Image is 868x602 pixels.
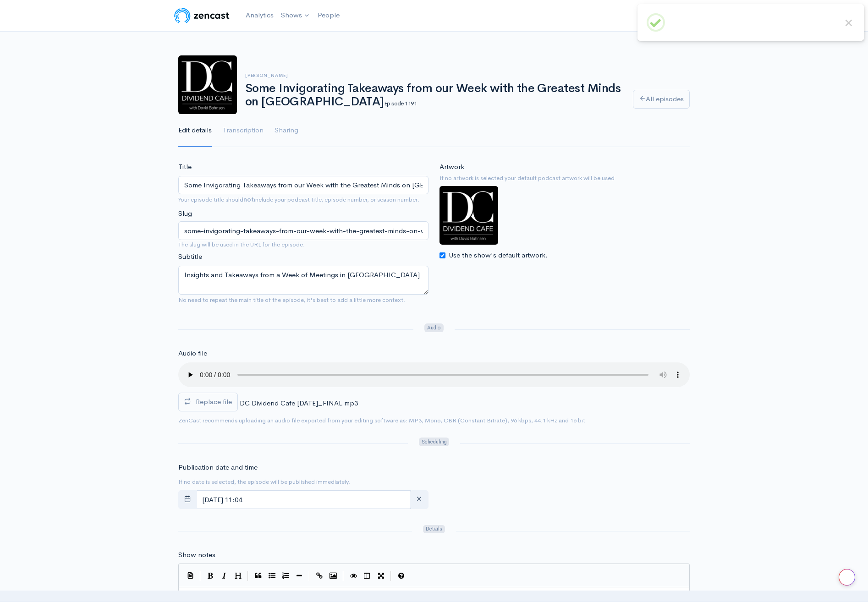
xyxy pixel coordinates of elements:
button: Toggle Preview [346,569,360,583]
a: Edit details [178,114,212,147]
a: Analytics [242,5,277,25]
small: Episode 1191 [384,99,417,107]
a: Sharing [275,114,298,147]
input: title-of-episode [178,221,429,240]
small: No need to repeat the main title of the episode, it's best to add a little more context. [178,296,405,304]
small: Your episode title should include your podcast title, episode number, or season number. [178,196,419,203]
span: Audio [424,323,443,332]
label: Show notes [178,550,215,560]
button: Generic List [265,569,279,583]
small: The slug will be used in the URL for the episode. [178,240,429,249]
button: Insert Show Notes Template [183,568,197,582]
button: toggle [178,490,197,509]
small: If no date is selected, the episode will be published immediately. [178,478,350,486]
button: Create Link [313,569,326,583]
button: Toggle Fullscreen [374,569,388,583]
button: Insert Horizontal Line [292,569,306,583]
button: Close this dialog [843,17,855,29]
a: Help [636,6,669,26]
button: clear [410,490,429,509]
textarea: Insights and Takeaways from a Week of Meetings in [GEOGRAPHIC_DATA] [178,266,429,295]
strong: not [243,196,254,203]
a: All episodes [633,90,690,109]
i: | [343,571,344,581]
small: If no artwork is selected your default podcast artwork will be used [439,174,690,183]
a: People [314,5,343,25]
img: ZenCast Logo [173,6,231,25]
small: ZenCast recommends uploading an audio file exported from your editing software as: MP3, Mono, CBR... [178,416,585,424]
button: Toggle Side by Side [360,569,374,583]
button: Numbered List [279,569,292,583]
label: Title [178,162,192,172]
i: | [200,571,201,581]
button: Quote [251,569,265,583]
label: Slug [178,208,192,219]
a: Transcription [223,114,264,147]
span: Replace file [196,397,232,406]
button: Bold [203,569,217,583]
h1: Some Invigorating Takeaways from our Week with the Greatest Minds on [GEOGRAPHIC_DATA] [245,82,622,108]
span: DC Dividend Cafe [DATE]_FINAL.mp3 [240,399,358,407]
input: What is the episode's title? [178,176,429,195]
a: Shows [277,5,314,26]
button: Insert Image [326,569,340,583]
i: | [247,571,248,581]
i: | [390,571,391,581]
button: Markdown Guide [394,569,408,583]
label: Publication date and time [178,462,258,473]
h6: [PERSON_NAME] [245,73,622,78]
span: Scheduling [419,438,449,446]
i: | [309,571,310,581]
label: Subtitle [178,252,202,262]
span: Details [423,525,445,534]
label: Artwork [439,162,464,172]
label: Use the show's default artwork. [449,250,548,261]
button: Heading [231,569,245,583]
button: Italic [217,569,231,583]
label: Audio file [178,348,207,359]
